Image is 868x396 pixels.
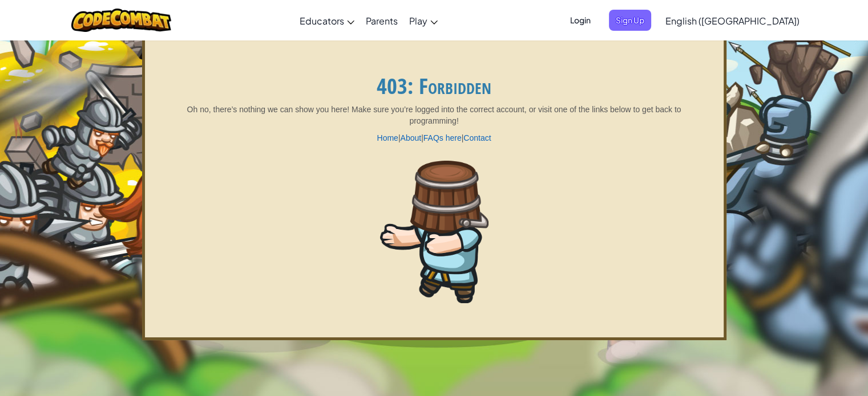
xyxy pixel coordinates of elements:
[463,133,491,142] a: Contact
[409,15,427,27] span: Play
[360,5,403,36] a: Parents
[421,133,423,142] span: |
[462,133,464,142] span: |
[419,71,491,101] span: Forbidden
[300,15,344,27] span: Educators
[398,133,401,142] span: |
[423,133,462,142] a: FAQs here
[609,10,651,31] button: Sign Up
[400,133,421,142] a: About
[71,9,171,32] img: CodeCombat logo
[563,10,597,31] button: Login
[377,133,398,142] a: Home
[660,5,805,36] a: English ([GEOGRAPHIC_DATA])
[294,5,360,36] a: Educators
[163,104,705,126] p: Oh no, there’s nothing we can show you here! Make sure you’re logged into the correct account, or...
[377,71,419,101] span: 403:
[403,5,443,36] a: Play
[380,161,488,303] img: 404_3.png
[665,15,800,27] span: English ([GEOGRAPHIC_DATA])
